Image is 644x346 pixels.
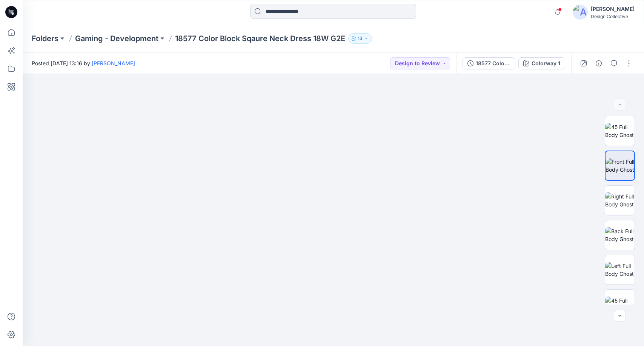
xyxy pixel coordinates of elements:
[175,33,345,44] p: 18577 Color Block Sqaure Neck Dress 18W G2E
[358,34,363,43] p: 13
[605,227,635,243] img: Back Full Body Ghost
[32,33,58,44] a: Folders
[32,59,135,67] span: Posted [DATE] 13:16 by
[348,33,372,44] button: 13
[593,57,605,69] button: Details
[605,123,635,139] img: 45 Full Body Ghost
[532,59,560,68] div: Colorway 1
[92,60,135,66] a: [PERSON_NAME]
[591,5,635,14] div: [PERSON_NAME]
[606,158,634,174] img: Front Full Body Ghost
[605,297,635,312] img: 45 Full Body
[75,33,158,44] a: Gaming - Development
[463,57,515,69] button: 18577 Color Block Sqaure Neck Dress 18W G2E
[518,57,565,69] button: Colorway 1
[591,14,635,19] div: Design Collective
[476,59,510,68] div: 18577 Color Block Sqaure Neck Dress 18W G2E
[605,192,635,208] img: Right Full Body Ghost
[605,262,635,278] img: Left Full Body Ghost
[573,5,588,20] img: avatar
